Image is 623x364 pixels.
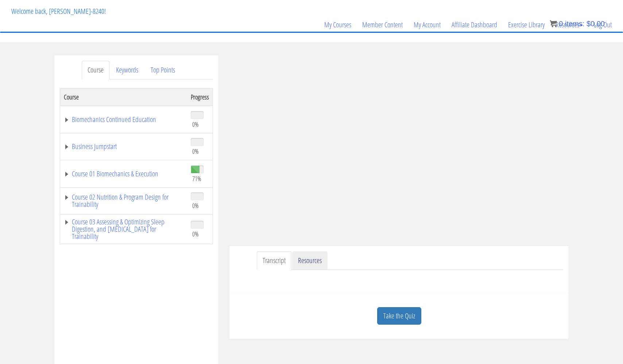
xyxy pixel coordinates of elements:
[60,88,187,106] th: Course
[192,230,199,238] span: 0%
[187,88,213,106] th: Progress
[559,20,563,28] span: 0
[588,7,617,42] a: Log Out
[503,7,550,42] a: Exercise Library
[408,7,446,42] a: My Account
[64,193,183,208] a: Course 02 Nutrition & Program Design for Trainability
[587,20,605,28] bdi: 0.00
[64,170,183,177] a: Course 01 Biomechanics & Execution
[357,7,408,42] a: Member Content
[550,20,605,28] a: 0 items: $0.00
[82,61,109,79] a: Course
[377,307,421,325] a: Take the Quiz
[257,251,291,270] a: Transcript
[192,201,199,210] span: 0%
[587,20,591,28] span: $
[446,7,503,42] a: Affiliate Dashboard
[319,7,357,42] a: My Courses
[292,251,328,270] a: Resources
[565,20,584,28] span: items:
[64,116,183,123] a: Biomechanics Continued Education
[110,61,144,79] a: Keywords
[192,120,199,128] span: 0%
[145,61,181,79] a: Top Points
[550,20,557,27] img: icon11.png
[192,147,199,155] span: 0%
[192,175,201,183] span: 71%
[64,218,183,240] a: Course 03 Assessing & Optimizing Sleep Digestion, and [MEDICAL_DATA] for Trainability
[64,143,183,150] a: Business Jumpstart
[550,7,588,42] a: Resources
